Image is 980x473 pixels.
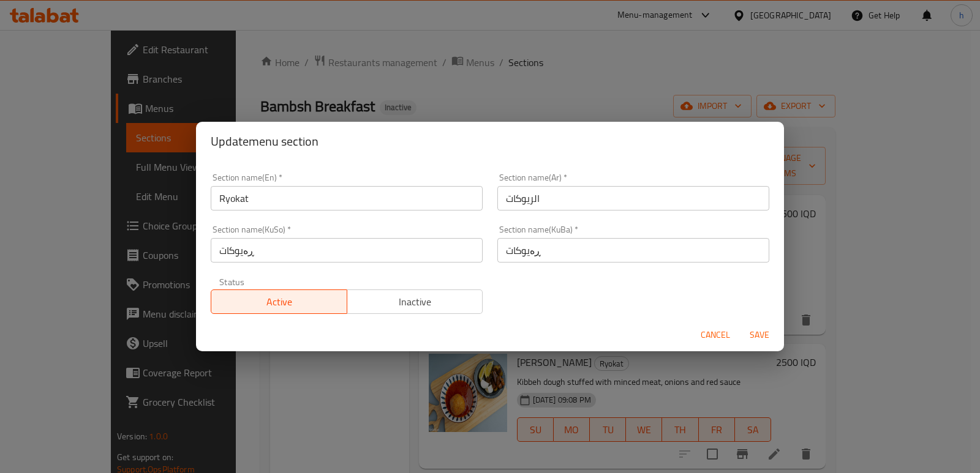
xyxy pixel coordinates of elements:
[216,293,342,311] span: Active
[696,324,735,346] button: Cancel
[745,327,774,343] span: Save
[347,289,483,314] button: Inactive
[211,238,483,263] input: Please enter section name(KuSo)
[352,293,478,311] span: Inactive
[211,132,769,151] h2: Update menu section
[211,289,347,314] button: Active
[701,327,730,343] span: Cancel
[740,324,779,346] button: Save
[497,186,769,210] input: Please enter section name(ar)
[211,186,483,210] input: Please enter section name(en)
[497,238,769,263] input: Please enter section name(KuBa)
